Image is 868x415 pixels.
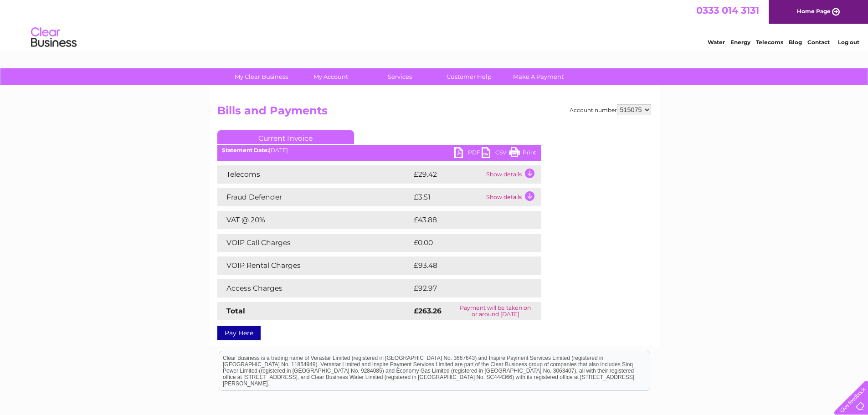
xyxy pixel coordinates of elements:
[217,234,411,252] td: VOIP Call Charges
[414,307,442,315] strong: £263.26
[217,279,411,297] td: Access Charges
[484,188,541,206] td: Show details
[450,302,541,320] td: Payment will be taken on or around [DATE]
[756,39,783,46] a: Telecoms
[217,188,411,206] td: Fraud Defender
[838,39,859,46] a: Log out
[217,147,541,154] div: [DATE]
[217,165,411,184] td: Telecoms
[222,147,269,154] b: Statement Date:
[224,68,299,85] a: My Clear Business
[501,68,576,85] a: Make A Payment
[293,68,368,85] a: My Account
[411,256,523,275] td: £93.48
[807,39,830,46] a: Contact
[217,256,411,275] td: VOIP Rental Charges
[730,39,750,46] a: Energy
[411,234,520,252] td: £0.00
[789,39,802,46] a: Blog
[484,165,541,184] td: Show details
[570,104,651,115] div: Account number
[411,188,484,206] td: £3.51
[411,279,523,297] td: £92.97
[431,68,507,85] a: Customer Help
[482,147,509,160] a: CSV
[696,5,759,16] a: 0333 014 3131
[226,307,245,315] strong: Total
[217,104,651,122] h2: Bills and Payments
[411,211,523,229] td: £43.88
[31,24,77,51] img: logo.png
[217,211,411,229] td: VAT @ 20%
[509,147,536,160] a: Print
[219,5,650,44] div: Clear Business is a trading name of Verastar Limited (registered in [GEOGRAPHIC_DATA] No. 3667643...
[454,147,482,160] a: PDF
[217,326,261,340] a: Pay Here
[411,165,484,184] td: £29.42
[362,68,437,85] a: Services
[217,130,354,144] a: Current Invoice
[708,39,725,46] a: Water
